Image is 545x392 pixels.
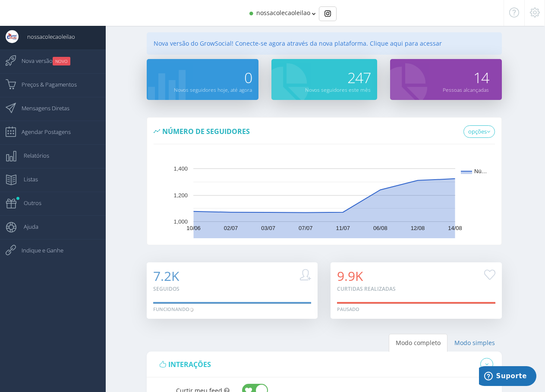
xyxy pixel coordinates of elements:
small: Seguidos [153,285,180,292]
span: 14 [473,68,489,87]
span: 7.2K [153,267,179,285]
small: Novos seguidores hoje, até agora [174,86,252,93]
small: NOVO [53,57,70,65]
div: Pausado [337,306,359,313]
span: Nova versão [13,50,70,72]
svg: A chart. [154,152,495,238]
small: Curtidas realizadas [337,285,396,292]
text: 06/08 [373,225,387,232]
div: Funcionando [153,306,194,313]
span: nossacolecaoleilao [256,9,310,17]
img: Instagram_simple_icon.svg [324,10,331,17]
iframe: Abre um widget para que você possa encontrar mais informações [479,366,536,388]
text: 1,400 [174,166,188,172]
span: Relatórios [15,145,49,166]
span: Indique e Ganhe [13,240,63,261]
span: Preços & Pagamentos [13,74,77,95]
span: 9.9K [337,267,363,285]
text: 11/07 [336,225,350,232]
img: User Image [6,30,19,43]
span: nossacolecaoleilao [19,26,75,47]
a: Modo simples [447,334,502,352]
small: Pessoas alcançadas [443,86,489,93]
span: Agendar Postagens [13,121,71,143]
text: 14/08 [448,225,462,232]
small: Novos seguidores este mês [305,86,371,93]
text: 1,000 [174,219,188,225]
text: Nú… [474,168,487,175]
img: loader.gif [189,308,194,312]
span: Outros [15,192,41,214]
span: interações [168,360,211,369]
span: Ajuda [15,216,38,237]
span: Número de seguidores [162,127,250,136]
span: 247 [347,68,371,87]
text: 10/06 [186,225,201,232]
text: 03/07 [261,225,276,232]
text: 07/07 [299,225,313,232]
div: Basic example [319,6,337,21]
div: Nova versão do GrowSocial! Conecte-se agora através da nova plataforma. Clique aqui para acessar [147,32,501,55]
a: opções [463,125,495,138]
text: 12/08 [411,225,425,232]
span: Mensagens Diretas [13,97,69,119]
span: Listas [15,168,38,190]
text: 02/07 [224,225,238,232]
a: Modo completo [389,334,447,352]
text: 1,200 [174,192,188,199]
span: 0 [244,68,252,87]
